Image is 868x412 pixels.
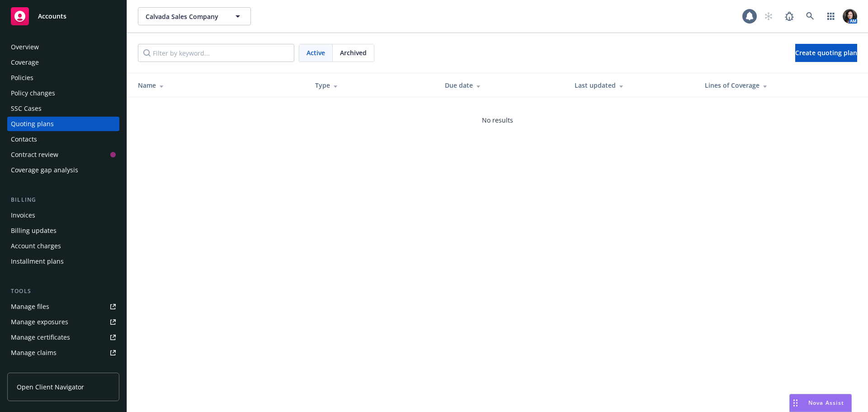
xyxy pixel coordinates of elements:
[11,117,54,131] div: Quoting plans
[11,254,64,269] div: Installment plans
[7,195,119,204] div: Billing
[7,361,119,375] a: Manage BORs
[7,208,119,223] a: Invoices
[795,48,857,57] span: Create quoting plan
[11,101,42,116] div: SSC Cases
[138,44,294,62] input: Filter by keyword...
[11,147,58,162] div: Contract review
[7,254,119,269] a: Installment plans
[11,299,49,314] div: Manage files
[11,163,78,177] div: Coverage gap analysis
[790,394,801,412] div: Drag to move
[138,81,301,90] div: Name
[843,9,857,24] img: photo
[146,12,224,21] span: Calvada Sales Company
[7,132,119,147] a: Contacts
[808,399,844,407] span: Nova Assist
[482,115,513,125] span: No results
[7,315,119,329] a: Manage exposures
[11,361,53,375] div: Manage BORs
[11,346,57,360] div: Manage claims
[759,7,778,25] a: Start snowing
[11,86,55,100] div: Policy changes
[7,223,119,238] a: Billing updates
[7,330,119,345] a: Manage certificates
[7,346,119,360] a: Manage claims
[7,287,119,296] div: Tools
[445,81,560,90] div: Due date
[7,117,119,131] a: Quoting plans
[11,55,39,70] div: Coverage
[7,147,119,162] a: Contract review
[11,223,57,238] div: Billing updates
[315,81,430,90] div: Type
[11,208,35,223] div: Invoices
[38,13,66,20] span: Accounts
[7,299,119,314] a: Manage files
[307,48,325,57] span: Active
[7,239,119,253] a: Account charges
[789,394,852,412] button: Nova Assist
[138,7,251,25] button: Calvada Sales Company
[780,7,798,25] a: Report a Bug
[822,7,840,25] a: Switch app
[7,71,119,85] a: Policies
[575,81,690,90] div: Last updated
[801,7,819,25] a: Search
[17,382,84,392] span: Open Client Navigator
[7,40,119,54] a: Overview
[795,44,857,62] a: Create quoting plan
[11,132,37,147] div: Contacts
[7,55,119,70] a: Coverage
[11,40,39,54] div: Overview
[7,4,119,29] a: Accounts
[340,48,367,57] span: Archived
[11,330,70,345] div: Manage certificates
[705,81,838,90] div: Lines of Coverage
[11,315,68,329] div: Manage exposures
[7,163,119,177] a: Coverage gap analysis
[7,101,119,116] a: SSC Cases
[11,239,61,253] div: Account charges
[11,71,33,85] div: Policies
[7,86,119,100] a: Policy changes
